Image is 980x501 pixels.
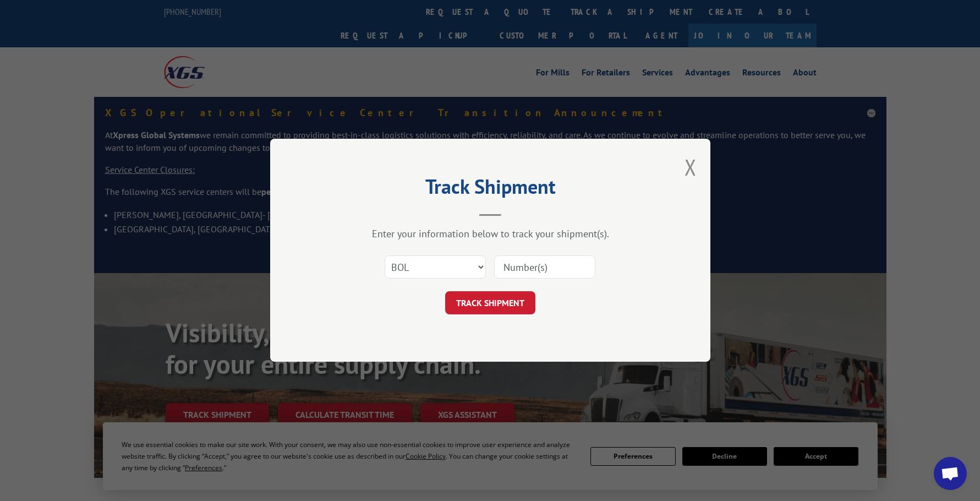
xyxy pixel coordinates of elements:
[325,228,655,241] div: Enter your information below to track your shipment(s).
[494,256,595,279] input: Number(s)
[325,179,655,200] h2: Track Shipment
[445,292,535,315] button: TRACK SHIPMENT
[685,153,697,182] button: Close modal
[934,457,967,490] a: Open chat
